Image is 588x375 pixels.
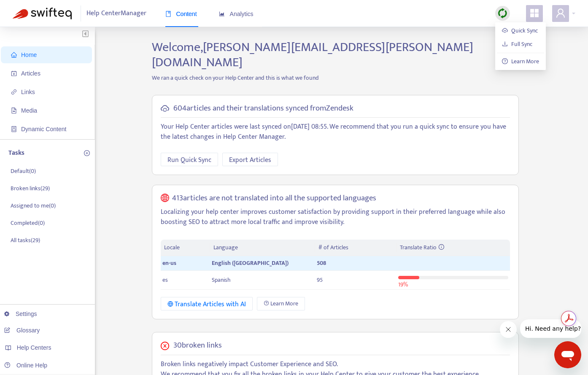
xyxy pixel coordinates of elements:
[4,362,47,369] a: Online Help
[21,70,40,77] span: Articles
[17,344,51,351] span: Help Centers
[11,108,17,113] span: file-image
[210,240,315,256] th: Language
[502,57,539,66] a: question-circleLearn More
[161,153,218,166] button: Run Quick Sync
[161,342,169,350] span: close-circle
[219,11,225,17] span: area-chart
[21,51,37,58] span: Home
[529,8,539,18] span: appstore
[4,327,40,334] a: Glossary
[11,70,17,76] span: account-book
[11,236,40,245] p: All tasks ( 29 )
[502,26,538,35] a: Quick Sync
[161,297,253,310] button: Translate Articles with AI
[500,321,517,338] iframe: Close message
[152,37,473,73] span: Welcome, [PERSON_NAME][EMAIL_ADDRESS][PERSON_NAME][DOMAIN_NAME]
[556,8,566,18] span: user
[161,240,210,256] th: Locale
[554,341,581,368] iframe: Button to launch messaging window
[11,184,50,193] p: Broken links ( 29 )
[21,107,37,114] span: Media
[270,299,298,308] span: Learn More
[219,11,254,17] span: Analytics
[146,73,525,82] p: We ran a quick check on your Help Center and this is what we found
[167,299,246,310] div: Translate Articles with AI
[4,310,37,317] a: Settings
[161,104,169,113] span: cloud-sync
[21,126,66,132] span: Dynamic Content
[86,5,146,22] span: Help Center Manager
[13,8,72,19] img: Swifteq
[165,11,171,17] span: book
[11,219,45,227] p: Completed ( 0 )
[21,89,35,95] span: Links
[8,148,24,158] p: Tasks
[520,319,581,338] iframe: Message from company
[11,52,17,58] span: home
[173,341,222,351] h5: 30 broken links
[173,104,353,113] h5: 604 articles and their translations synced from Zendesk
[398,280,408,289] span: 19 %
[11,201,56,210] p: Assigned to me ( 0 )
[317,275,323,285] span: 95
[165,11,197,17] span: Content
[162,258,176,268] span: en-us
[172,194,376,203] h5: 413 articles are not translated into all the supported languages
[212,275,231,285] span: Spanish
[11,126,17,132] span: container
[257,297,305,310] a: Learn More
[11,89,17,95] span: link
[162,275,168,285] span: es
[161,122,510,142] p: Your Help Center articles were last synced on [DATE] 08:55 . We recommend that you run a quick sy...
[317,258,326,268] span: 508
[222,153,278,166] button: Export Articles
[315,240,396,256] th: # of Articles
[161,194,169,203] span: global
[161,207,510,227] p: Localizing your help center improves customer satisfaction by providing support in their preferre...
[212,258,289,268] span: English ([GEOGRAPHIC_DATA])
[167,155,211,165] span: Run Quick Sync
[11,167,36,175] p: Default ( 0 )
[84,150,90,156] span: plus-circle
[229,155,271,165] span: Export Articles
[502,39,532,49] a: Full Sync
[400,243,506,252] div: Translate Ratio
[497,8,508,19] img: sync.dc5367851b00ba804db3.png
